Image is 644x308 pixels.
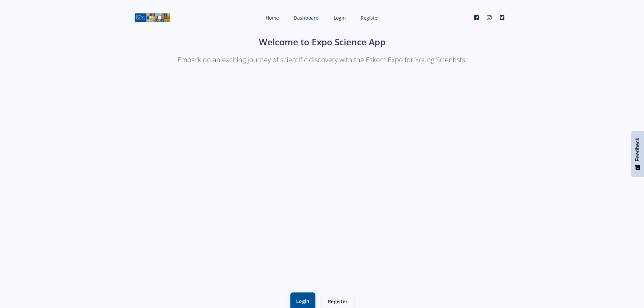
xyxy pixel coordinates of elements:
span: Login [334,15,346,21]
a: Dashboard [287,9,324,27]
a: Home [259,9,284,27]
a: Login [327,9,351,27]
span: Feedback [635,138,641,161]
span: Dashboard [294,15,319,21]
p: Embark on an exciting journey of scientific discovery with the Eskom Expo for Young Scientists. [135,54,510,66]
span: Register [361,15,379,21]
h1: Welcome to Expo Science App [135,35,510,49]
iframe: YouTube video player [135,74,510,285]
button: Feedback - Show survey [631,131,644,177]
img: logo01.png [135,13,170,23]
span: Home [266,15,279,21]
a: Register [354,9,385,27]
